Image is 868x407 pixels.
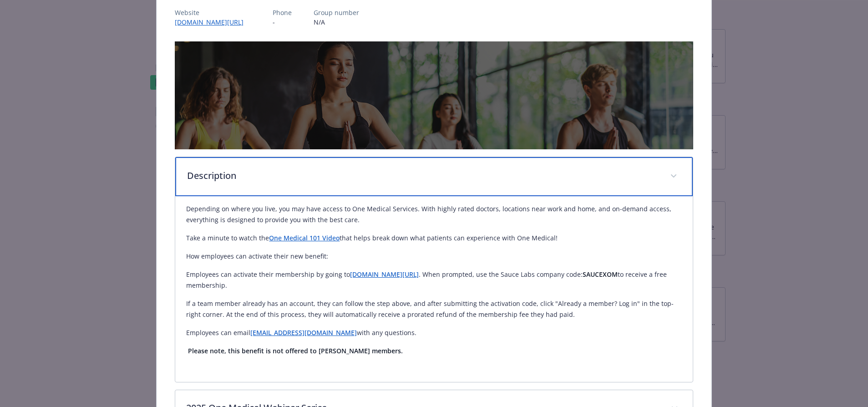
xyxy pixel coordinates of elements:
p: Website [175,8,251,17]
strong: SAUCEXOM [583,270,618,279]
p: If a team member already has an account, they can follow the step above, and after submitting the... [186,298,681,320]
p: - [273,17,292,27]
p: Employees can email with any questions. [186,327,681,338]
a: One Medical 101 Video [269,234,340,242]
a: [EMAIL_ADDRESS][DOMAIN_NAME] [250,328,357,337]
a: [DOMAIN_NAME][URL] [350,270,419,279]
p: N/A [314,17,359,27]
a: [DOMAIN_NAME][URL] [175,18,251,26]
p: Phone [273,8,292,17]
p: Description [187,169,659,183]
p: Depending on where you live, you may have access to One Medical Services. With highly rated docto... [186,203,681,225]
p: How employees can activate their new benefit: [186,251,681,262]
img: banner [175,41,693,149]
p: Take a minute to watch the that helps break down what patients can experience with One Medical! [186,233,681,244]
div: Description [175,157,692,196]
div: Description [175,196,692,382]
p: Group number [314,8,359,17]
strong: Please note, this benefit is not offered to [PERSON_NAME] members. [188,346,403,355]
p: Employees can activate their membership by going to . When prompted, use the Sauce Labs company c... [186,269,681,291]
